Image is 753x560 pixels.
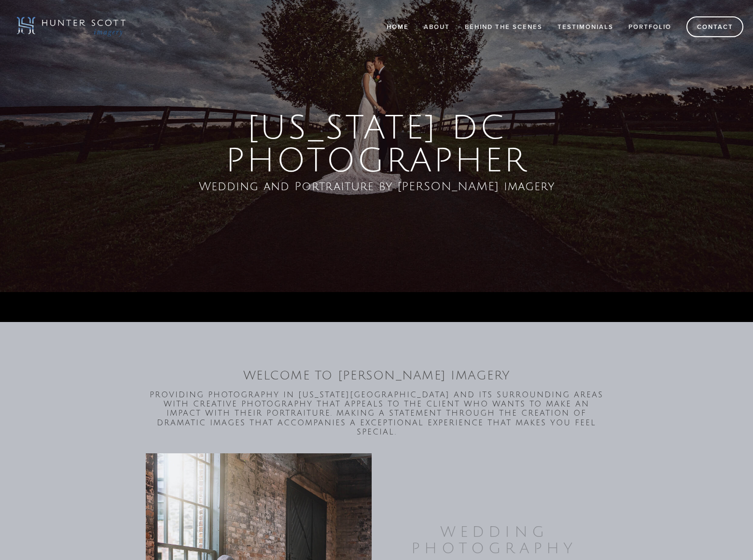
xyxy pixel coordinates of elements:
a: Testimonials [551,19,620,35]
h3: Providing photography in [US_STATE][GEOGRAPHIC_DATA] and its surrounding areas with creative phot... [146,391,607,437]
img: Washington DC Photographer [10,10,133,44]
div: Portfolio [622,19,678,35]
p: Wedding photography [411,524,577,557]
strong: [US_STATE] dc photographer [161,112,592,178]
a: Contact [686,16,743,37]
a: Home [380,19,415,35]
a: About [418,19,456,35]
h2: Welcome to [PERSON_NAME] Imagery [146,368,607,383]
a: Behind the Scenes [459,19,549,35]
p: Wedding and Portraiture by [PERSON_NAME] imagery [161,112,592,195]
